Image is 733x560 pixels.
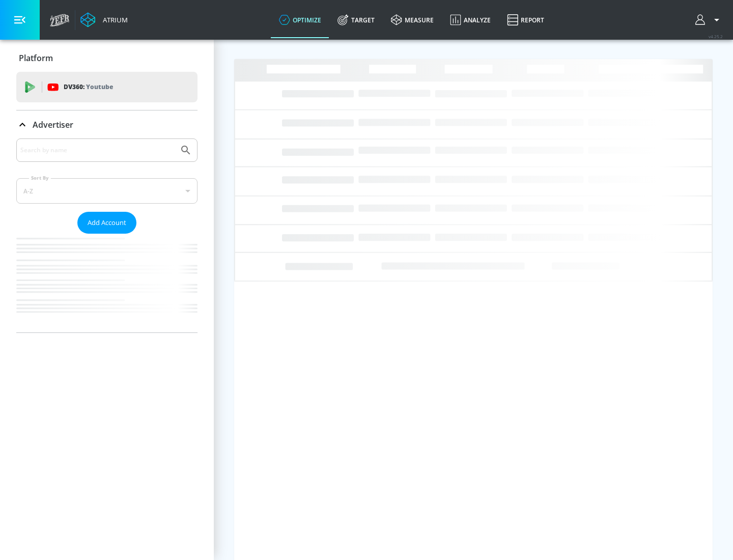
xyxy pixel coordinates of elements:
span: Add Account [88,217,126,229]
p: Platform [19,52,53,64]
label: Sort By [29,175,51,181]
p: Youtube [86,81,113,92]
a: optimize [271,2,329,38]
p: DV360: [64,81,113,93]
button: Add Account [77,212,136,234]
input: Search by name [20,144,175,157]
span: v 4.25.2 [709,34,723,39]
a: Analyze [442,2,499,38]
p: Advertiser [33,119,73,130]
nav: list of Advertiser [16,234,198,332]
div: Advertiser [16,138,198,332]
div: DV360: Youtube [16,72,198,102]
a: Target [329,2,383,38]
div: Platform [16,44,198,72]
div: Advertiser [16,110,198,139]
a: Report [499,2,552,38]
div: Atrium [99,15,128,24]
a: measure [383,2,442,38]
a: Atrium [80,12,128,27]
div: A-Z [16,178,198,204]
